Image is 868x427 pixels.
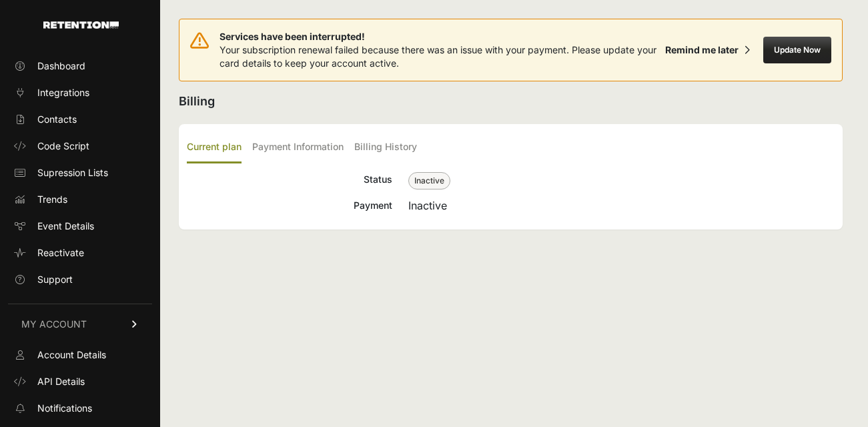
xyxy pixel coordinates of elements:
a: Reactivate [8,242,152,264]
div: Inactive [408,197,835,213]
span: API Details [37,375,85,388]
label: Billing History [354,132,417,163]
button: Remind me later [660,38,755,62]
a: Event Details [8,216,152,237]
div: Payment [187,197,392,213]
span: Supression Lists [37,166,108,179]
label: Payment Information [252,132,344,163]
span: Inactive [408,172,450,189]
button: Update Now [763,37,831,63]
span: Code Script [37,139,89,153]
a: Integrations [8,82,152,103]
span: Dashboard [37,59,85,73]
a: Code Script [8,135,152,157]
a: API Details [8,371,152,392]
div: Status [187,171,392,189]
a: Support [8,269,152,290]
label: Current plan [187,132,242,163]
span: Trends [37,193,67,206]
span: MY ACCOUNT [21,318,87,331]
a: MY ACCOUNT [8,304,152,344]
a: Trends [8,189,152,210]
span: Notifications [37,402,92,415]
img: Retention.com [43,21,119,29]
span: Integrations [37,86,89,99]
h2: Billing [179,92,843,111]
span: Reactivate [37,246,84,260]
span: Contacts [37,113,77,126]
div: Remind me later [665,43,739,57]
a: Contacts [8,109,152,130]
span: Services have been interrupted! [220,30,660,43]
span: Your subscription renewal failed because there was an issue with your payment. Please update your... [220,44,657,69]
span: Support [37,273,73,286]
a: Notifications [8,398,152,419]
a: Account Details [8,344,152,366]
span: Account Details [37,348,106,362]
span: Event Details [37,220,94,233]
a: Supression Lists [8,162,152,183]
a: Dashboard [8,55,152,77]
